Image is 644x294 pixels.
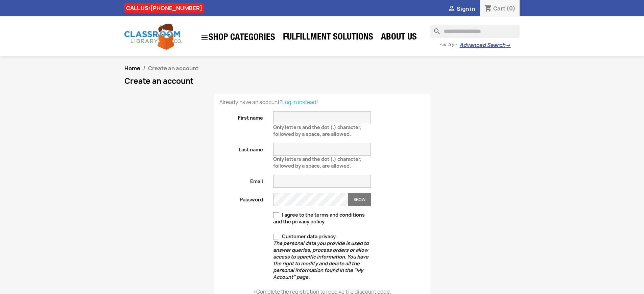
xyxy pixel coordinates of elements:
i: shopping_cart [484,5,492,13]
a: [PHONE_NUMBER] [150,4,202,12]
a: Log in instead! [282,99,318,106]
input: Search [430,25,520,38]
i:  [200,33,209,42]
span: Cart [493,5,505,12]
label: First name [214,111,268,121]
a: Home [124,65,140,72]
a: Fulfillment Solutions [280,31,377,45]
span: Only letters and the dot (.) character, followed by a space, are allowed. [273,121,361,137]
a: About Us [378,31,420,45]
label: I agree to the terms and conditions and the privacy policy [273,212,371,225]
span: (0) [506,5,516,12]
span: - or try - [439,41,459,48]
em: The personal data you provide is used to answer queries, process orders or allow access to specif... [273,240,369,280]
div: CALL US: [124,3,204,13]
span: Only letters and the dot (.) character, followed by a space, are allowed. [273,153,361,169]
button: Show [348,193,371,206]
span: Sign in [457,5,475,13]
i: search [430,25,438,33]
a: Advanced Search→ [459,42,510,49]
i:  [448,5,456,13]
img: Classroom Library Company [124,24,182,50]
span: Create an account [148,65,198,72]
label: Last name [214,143,268,153]
label: Customer data privacy [273,233,371,280]
label: Email [214,175,268,185]
a:  Sign in [448,5,475,13]
label: Password [214,193,268,203]
span: → [505,42,510,49]
p: Already have an account? [219,99,425,106]
h1: Create an account [124,77,520,85]
a: SHOP CATEGORIES [197,30,279,45]
input: Password input [273,193,348,206]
